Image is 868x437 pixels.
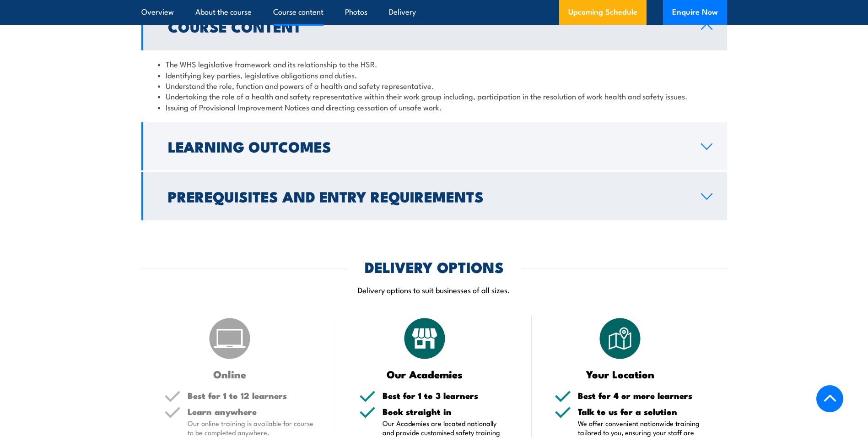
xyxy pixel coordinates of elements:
[359,369,491,379] h3: Our Academies
[365,260,504,273] h2: DELIVERY OPTIONS
[168,20,686,33] h2: Course Content
[158,70,711,80] li: Identifying key parties, legislative obligations and duties.
[158,91,711,101] li: Undertaking the role of a health and safety representative within their work group including, par...
[578,407,704,416] h5: Talk to us for a solution
[164,369,296,379] h3: Online
[141,2,727,50] a: Course Content
[578,391,704,400] h5: Best for 4 or more learners
[188,407,314,416] h5: Learn anywhere
[168,140,686,153] h2: Learning Outcomes
[158,102,711,112] li: Issuing of Provisional Improvement Notices and directing cessation of unsafe work.
[168,190,686,202] h2: Prerequisites and Entry Requirements
[141,172,727,220] a: Prerequisites and Entry Requirements
[555,369,686,379] h3: Your Location
[158,59,711,69] li: The WHS legislative framework and its relationship to the HSR.
[383,391,509,400] h5: Best for 1 to 3 learners
[188,391,314,400] h5: Best for 1 to 12 learners
[383,407,509,416] h5: Book straight in
[141,284,727,295] p: Delivery options to suit businesses of all sizes.
[188,419,314,437] p: Our online training is available for course to be completed anywhere.
[141,122,727,170] a: Learning Outcomes
[158,80,711,91] li: Understand the role, function and powers of a health and safety representative.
